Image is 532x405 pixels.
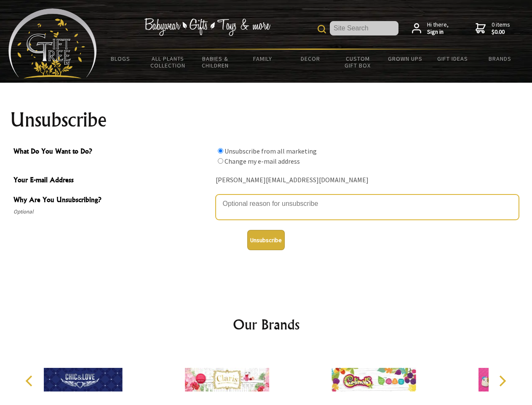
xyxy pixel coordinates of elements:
[330,21,398,35] input: Site Search
[13,146,211,158] span: What Do You Want to Do?
[218,148,223,154] input: What Do You Want to Do?
[381,50,429,67] a: Grown Ups
[17,314,516,335] h2: Our Brands
[476,50,524,67] a: Brands
[427,21,449,36] span: Hi there,
[10,110,522,130] h1: Unsubscribe
[247,230,285,250] button: Unsubscribe
[21,372,40,390] button: Previous
[13,175,211,187] span: Your E-mail Address
[216,174,519,187] div: [PERSON_NAME][EMAIL_ADDRESS][DOMAIN_NAME]
[216,194,519,220] textarea: Why Are You Unsubscribing?
[318,25,326,33] img: product search
[427,28,449,36] strong: Sign in
[225,157,300,165] label: Change my e-mail address
[192,50,239,74] a: Babies & Children
[144,50,192,74] a: All Plants Collection
[286,50,334,67] a: Decor
[97,50,144,67] a: BLOGS
[225,147,317,155] label: Unsubscribe from all marketing
[476,21,510,36] a: 0 items$0.00
[492,28,510,36] strong: $0.00
[492,21,510,36] span: 0 items
[8,8,97,78] img: Babyware - Gifts - Toys and more...
[493,372,511,390] button: Next
[13,194,211,207] span: Why Are You Unsubscribing?
[144,18,270,36] img: Babywear - Gifts - Toys & more
[13,207,211,217] span: Optional
[429,50,476,67] a: Gift Ideas
[412,21,449,36] a: Hi there,Sign in
[334,50,382,74] a: Custom Gift Box
[239,50,287,67] a: Family
[218,158,223,164] input: What Do You Want to Do?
